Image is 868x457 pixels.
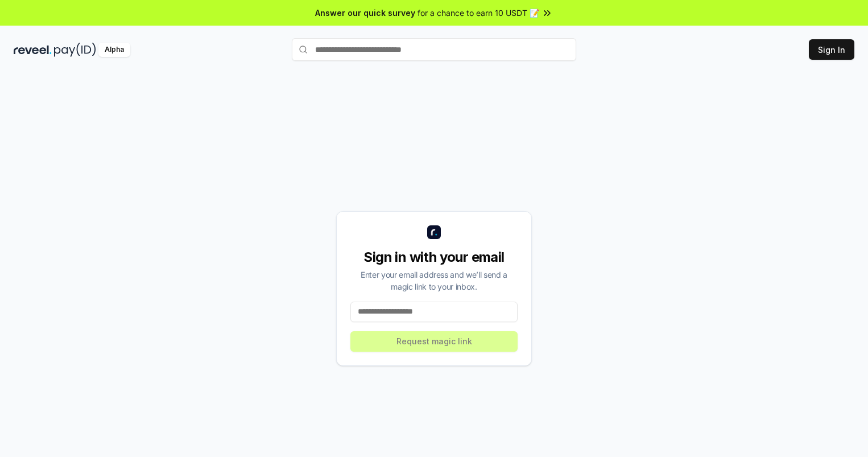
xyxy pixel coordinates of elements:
span: for a chance to earn 10 USDT 📝 [418,7,539,19]
img: reveel_dark [14,43,52,57]
div: Enter your email address and we’ll send a magic link to your inbox. [350,269,518,293]
span: Answer our quick survey [315,7,415,19]
div: Sign in with your email [350,248,518,266]
img: pay_id [54,43,96,57]
div: Alpha [98,43,130,57]
img: logo_small [427,225,441,239]
button: Sign In [809,39,854,60]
